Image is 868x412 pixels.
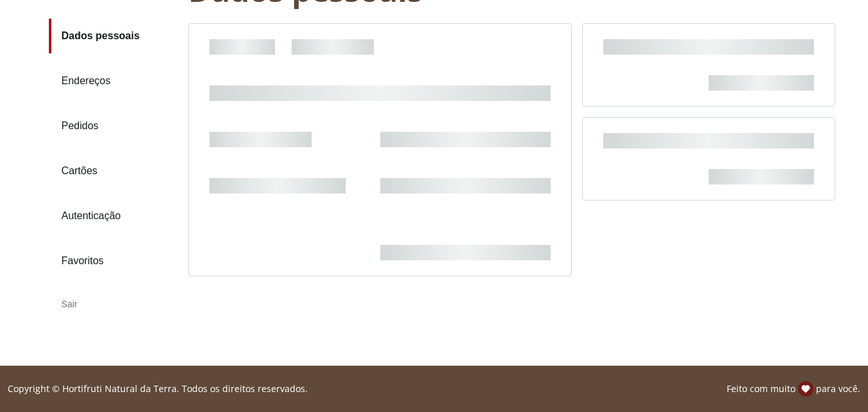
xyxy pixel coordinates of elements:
[49,199,178,233] a: Autenticação
[727,381,860,397] p: Feito com muito para você.
[49,244,178,278] a: Favoritos
[49,154,178,188] a: Cartões
[798,381,813,397] img: amor
[8,382,308,395] p: Copyright © Hortifruti Natural da Terra. Todos os direitos reservados.
[49,64,178,98] a: Endereços
[49,109,178,143] a: Pedidos
[5,381,863,397] div: Linha de sessão
[49,19,178,53] a: Dados pessoais
[49,289,178,319] div: Sair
